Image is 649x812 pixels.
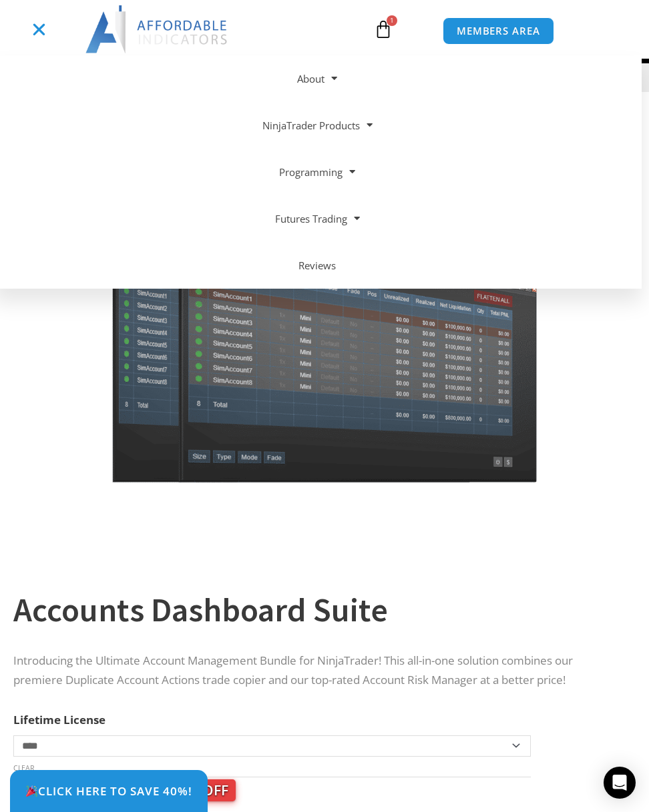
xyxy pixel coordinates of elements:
[604,767,636,799] div: Open Intercom Messenger
[387,15,397,26] span: 1
[457,26,540,36] span: MEMBERS AREA
[13,587,622,633] h1: Accounts Dashboard Suite
[25,785,192,797] span: Click Here to save 40%!
[26,785,37,797] img: 🎉
[354,10,413,49] a: 1
[13,763,34,773] a: Clear options
[7,17,71,42] div: Menu Toggle
[13,651,622,690] p: Introducing the Ultimate Account Management Bundle for NinjaTrader! This all-in-one solution comb...
[85,5,229,53] img: LogoAI | Affordable Indicators – NinjaTrader
[13,712,105,727] label: Lifetime License
[10,770,208,812] a: 🎉Click Here to save 40%!
[443,17,554,45] a: MEMBERS AREA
